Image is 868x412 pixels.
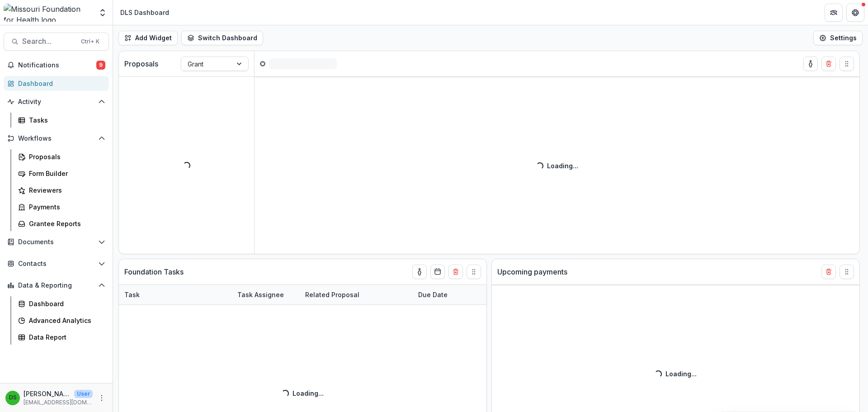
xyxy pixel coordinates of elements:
button: Add Widget [118,31,178,45]
div: Grantee Reports [29,219,102,228]
p: User [74,390,93,398]
a: Payments [14,199,109,214]
button: Notifications9 [4,58,109,72]
button: Switch Dashboard [181,31,263,45]
button: Settings [813,31,863,45]
button: toggle-assigned-to-me [803,57,818,71]
span: Documents [18,238,94,246]
a: Data Report [14,330,109,345]
button: Delete card [448,265,463,279]
a: Dashboard [14,296,109,311]
button: Open Contacts [4,256,109,271]
button: Delete card [821,57,836,71]
span: Workflows [18,135,94,142]
button: Open Data & Reporting [4,278,109,293]
p: Foundation Tasks [124,266,184,277]
div: Ctrl + K [79,37,101,47]
button: Open Workflows [4,131,109,146]
button: Calendar [430,265,445,279]
div: Data Report [29,332,102,342]
button: Get Help [846,4,864,22]
div: Dashboard [18,79,102,88]
span: Search... [22,37,75,46]
div: Dashboard [29,299,102,308]
button: Drag [840,57,854,71]
div: Deena Scotti [9,395,17,401]
span: Notifications [18,62,96,69]
div: Reviewers [29,185,102,195]
p: [PERSON_NAME] [24,389,71,398]
button: Open Documents [4,235,109,249]
div: Advanced Analytics [29,316,102,325]
a: Reviewers [14,183,109,198]
div: Proposals [29,152,102,161]
div: Form Builder [29,169,102,178]
a: Dashboard [4,76,109,91]
span: 9 [96,61,105,70]
div: DLS Dashboard [120,8,169,17]
span: Activity [18,98,94,106]
button: Drag [467,265,481,279]
button: Open Activity [4,95,109,109]
img: Missouri Foundation for Health logo [4,4,93,22]
p: Proposals [124,58,158,69]
button: Search... [4,33,109,51]
a: Form Builder [14,166,109,181]
button: Open entity switcher [96,4,109,22]
p: Upcoming payments [497,266,567,277]
button: Drag [840,265,854,279]
nav: breadcrumb [117,6,173,19]
button: toggle-assigned-to-me [412,265,427,279]
a: Grantee Reports [14,216,109,231]
a: Advanced Analytics [14,313,109,328]
div: Payments [29,202,102,212]
span: Data & Reporting [18,282,94,289]
a: Proposals [14,149,109,164]
p: [EMAIL_ADDRESS][DOMAIN_NAME] [24,398,93,407]
a: Tasks [14,113,109,128]
span: Contacts [18,260,94,268]
button: Delete card [821,265,836,279]
button: Partners [825,4,843,22]
div: Tasks [29,115,102,125]
button: More [96,393,107,403]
